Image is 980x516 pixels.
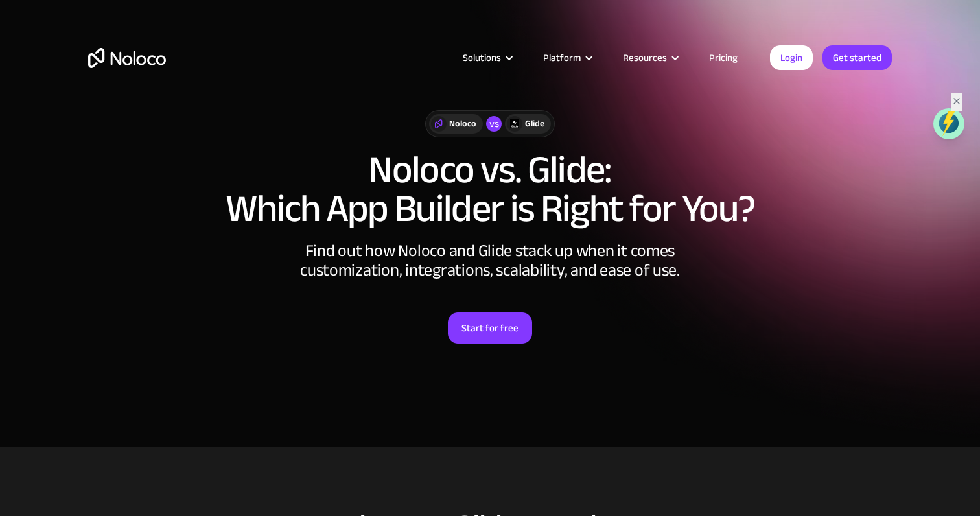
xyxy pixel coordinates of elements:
[527,49,607,66] div: Platform
[623,49,667,66] div: Resources
[463,49,501,66] div: Solutions
[88,150,892,228] h1: Noloco vs. Glide: Which App Builder is Right for You?
[447,49,527,66] div: Solutions
[448,312,532,344] a: Start for free
[543,49,581,66] div: Platform
[296,241,684,280] div: Find out how Noloco and Glide stack up when it comes customization, integrations, scalability, an...
[449,117,476,131] div: Noloco
[822,45,892,70] a: Get started
[88,48,166,68] a: home
[486,116,502,132] div: vs
[693,49,754,66] a: Pricing
[770,45,813,70] a: Login
[607,49,693,66] div: Resources
[525,117,544,131] div: Glide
